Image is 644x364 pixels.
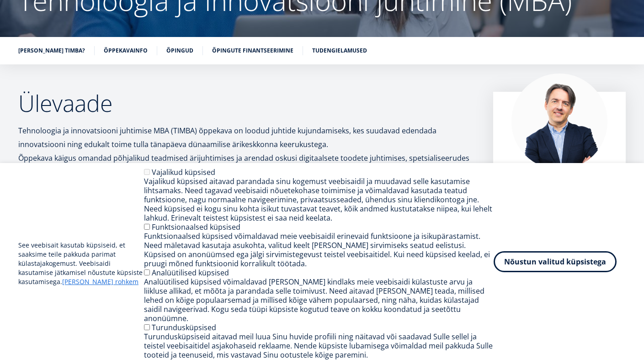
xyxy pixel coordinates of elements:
[2,102,8,108] input: Kaheaastane MBA
[312,46,367,55] a: Tudengielamused
[152,167,215,177] label: Vajalikud küpsised
[11,90,89,98] span: Üheaastane eestikeelne MBA
[18,241,144,286] p: See veebisait kasutab küpsiseid, et saaksime teile pakkuda parimat külastajakogemust. Veebisaidi ...
[18,46,85,55] a: [PERSON_NAME] TIMBA?
[144,232,494,268] div: Funktsionaalsed küpsised võimaldavad meie veebisaidil erinevaid funktsioone ja isikupärastamist. ...
[144,177,494,222] div: Vajalikud küpsised aitavad parandada sinu kogemust veebisaidil ja muudavad selle kasutamise lihts...
[2,90,8,96] input: Üheaastane eestikeelne MBA
[18,92,475,115] h2: Ülevaade
[2,114,8,120] input: Tehnoloogia ja innovatsiooni juhtimine (MBA)
[494,251,617,272] button: Nõustun valitud küpsistega
[166,46,193,55] a: Õpingud
[152,222,240,232] label: Funktsionaalsed küpsised
[152,322,216,332] label: Turundusküpsised
[62,277,138,286] a: [PERSON_NAME] rohkem
[144,277,494,323] div: Analüütilised küpsised võimaldavad [PERSON_NAME] kindlaks meie veebisaidi külastuste arvu ja liik...
[152,268,229,278] label: Analüütilised küpsised
[217,0,259,9] span: Perekonnanimi
[11,101,60,110] span: Kaheaastane MBA
[11,113,134,121] span: Tehnoloogia ja innovatsiooni juhtimine (MBA)
[511,74,607,169] img: Marko Rillo
[212,46,293,55] a: Õpingute finantseerimine
[18,124,475,192] p: Tehnoloogia ja innovatsiooni juhtimise MBA (TIMBA) õppekava on loodud juhtide kujundamiseks, kes ...
[104,46,148,55] a: Õppekavainfo
[144,332,494,359] div: Turundusküpsiseid aitavad meil luua Sinu huvide profiili ning näitavad või saadavad Sulle sellel ...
